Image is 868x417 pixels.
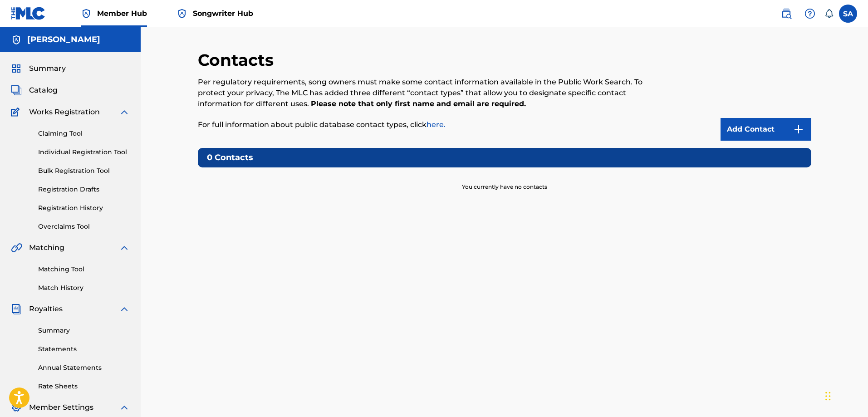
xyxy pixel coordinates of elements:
[38,283,130,293] a: Match History
[721,118,811,141] a: Add Contact
[38,382,130,391] a: Rate Sheets
[38,344,130,354] a: Statements
[781,8,792,19] img: search
[804,8,815,19] img: help
[119,242,130,253] img: expand
[38,222,130,231] a: Overclaims Tool
[777,5,795,23] a: Public Search
[38,265,130,274] a: Matching Tool
[38,129,130,138] a: Claiming Tool
[81,8,92,19] img: Top Rightsholder
[193,8,253,19] span: Songwriter Hub
[38,363,130,373] a: Annual Statements
[119,304,130,314] img: expand
[11,107,23,118] img: Works Registration
[38,166,130,176] a: Bulk Registration Tool
[11,7,46,20] img: MLC Logo
[843,275,868,348] iframe: Resource Center
[198,119,670,130] p: For full information about public database contact types, click
[11,85,58,96] a: CatalogCatalog
[29,304,63,314] span: Royalties
[801,5,819,23] div: Help
[119,402,130,413] img: expand
[29,85,58,96] span: Catalog
[29,242,64,253] span: Matching
[793,124,804,135] img: 9d2ae6d4665cec9f34b9.svg
[38,326,130,335] a: Summary
[311,99,526,108] strong: Please note that only first name and email are required.
[11,63,22,74] img: Summary
[427,120,446,129] a: here.
[27,34,100,45] h5: Shawn Ashcraft
[839,5,857,23] div: User Menu
[198,148,811,167] h5: 0 Contacts
[38,185,130,194] a: Registration Drafts
[38,147,130,157] a: Individual Registration Tool
[29,107,100,118] span: Works Registration
[29,402,93,413] span: Member Settings
[198,50,278,70] h2: Contacts
[823,373,868,417] iframe: Chat Widget
[11,242,22,253] img: Matching
[11,402,22,413] img: Member Settings
[462,172,547,191] p: You currently have no contacts
[38,203,130,213] a: Registration History
[825,383,831,410] div: Drag
[29,63,66,74] span: Summary
[177,8,187,19] img: Top Rightsholder
[11,304,22,314] img: Royalties
[11,63,66,74] a: SummarySummary
[11,85,22,96] img: Catalog
[198,77,670,109] p: Per regulatory requirements, song owners must make some contact information available in the Publ...
[97,8,147,19] span: Member Hub
[824,9,834,18] div: Notifications
[11,34,22,45] img: Accounts
[119,107,130,118] img: expand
